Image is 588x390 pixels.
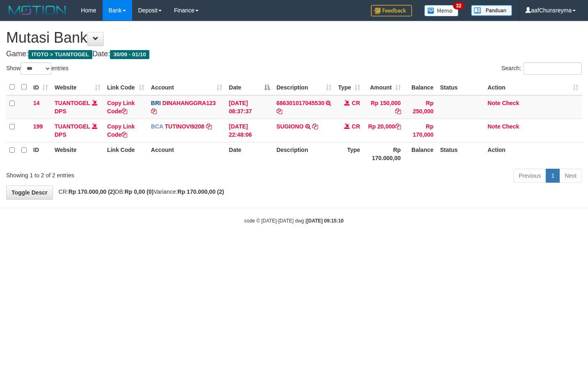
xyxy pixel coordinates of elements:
span: BCA [151,123,163,130]
span: CR [352,100,360,106]
select: Showentries [21,62,51,75]
a: Next [559,169,582,183]
th: Balance [404,142,437,165]
th: Status [437,79,485,95]
th: Description: activate to sort column ascending [273,79,335,95]
a: TUANTOGEL [55,100,90,106]
th: Status [437,142,485,165]
th: Link Code [104,142,148,165]
strong: [DATE] 09:15:10 [307,218,343,224]
img: Button%20Memo.svg [424,5,459,16]
th: Account [148,142,226,165]
span: CR: DB: Variance: [55,188,224,195]
span: ITOTO > TUANTOGEL [28,50,92,59]
th: Description [273,142,335,165]
th: Type: activate to sort column ascending [335,79,364,95]
a: Copy TUTINOVI9208 to clipboard [206,123,212,130]
strong: Rp 170.000,00 (2) [69,188,115,195]
span: 199 [33,123,43,130]
th: Amount: activate to sort column ascending [364,79,404,95]
a: Previous [513,169,546,183]
th: Date: activate to sort column descending [226,79,273,95]
td: DPS [51,95,104,119]
th: Action: activate to sort column ascending [484,79,582,95]
a: Check [502,123,519,130]
th: Action [484,142,582,165]
span: CR [352,123,360,130]
div: Showing 1 to 2 of 2 entries [6,168,239,179]
strong: Rp 170.000,00 (2) [178,188,224,195]
a: 1 [546,169,560,183]
td: [DATE] 22:48:06 [226,119,273,142]
a: Copy 686301017045530 to clipboard [277,108,282,115]
th: Link Code: activate to sort column ascending [104,79,148,95]
td: Rp 170,000 [404,119,437,142]
td: Rp 150,000 [364,95,404,119]
a: Copy Rp 20,000 to clipboard [395,123,401,130]
a: Copy Rp 150,000 to clipboard [395,108,401,115]
a: TUANTOGEL [55,123,90,130]
input: Search: [524,62,582,75]
th: Rp 170.000,00 [364,142,404,165]
h4: Game: Date: [6,50,582,58]
td: DPS [51,119,104,142]
th: Type [335,142,364,165]
th: Website: activate to sort column ascending [51,79,104,95]
a: Copy Link Code [107,100,135,115]
h1: Mutasi Bank [6,30,582,46]
a: Note [487,123,500,130]
th: Date [226,142,273,165]
th: ID: activate to sort column ascending [30,79,51,95]
td: [DATE] 08:37:37 [226,95,273,119]
img: panduan.png [471,5,512,16]
td: Rp 250,000 [404,95,437,119]
span: 14 [33,100,40,106]
th: Balance [404,79,437,95]
a: Note [487,100,500,106]
span: BRI [151,100,161,106]
th: Account: activate to sort column ascending [148,79,226,95]
img: Feedback.jpg [371,5,412,16]
span: 30/09 - 01/10 [110,50,149,59]
a: Toggle Descr [6,186,53,200]
a: Copy DINAHANGGRA123 to clipboard [151,108,157,115]
a: Check [502,100,519,106]
a: Copy Link Code [107,123,135,138]
strong: Rp 0,00 (0) [125,188,154,195]
label: Show entries [6,62,69,75]
th: ID [30,142,51,165]
a: Copy SUGIONO to clipboard [312,123,318,130]
span: 32 [453,2,464,9]
a: 686301017045530 [277,100,325,106]
small: code © [DATE]-[DATE] dwg | [245,218,344,224]
label: Search: [501,62,582,75]
th: Website [51,142,104,165]
td: Rp 20,000 [364,119,404,142]
a: SUGIONO [277,123,304,130]
a: DINAHANGGRA123 [162,100,216,106]
img: MOTION_logo.png [6,4,69,16]
a: TUTINOVI9208 [165,123,204,130]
